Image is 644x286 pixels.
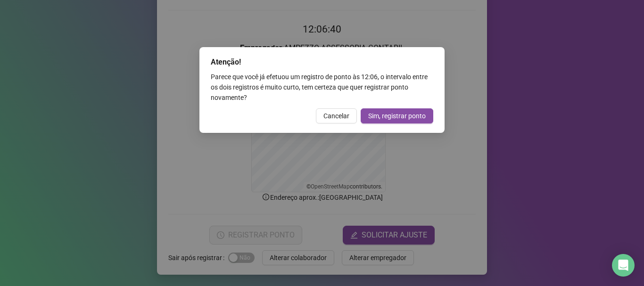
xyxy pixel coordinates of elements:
button: Sim, registrar ponto [361,108,433,123]
span: Sim, registrar ponto [368,111,426,121]
div: Parece que você já efetuou um registro de ponto às 12:06 , o intervalo entre os dois registros é ... [211,72,433,103]
span: Cancelar [323,111,349,121]
div: Atenção! [211,57,433,68]
button: Cancelar [316,108,357,123]
div: Open Intercom Messenger [612,254,635,277]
